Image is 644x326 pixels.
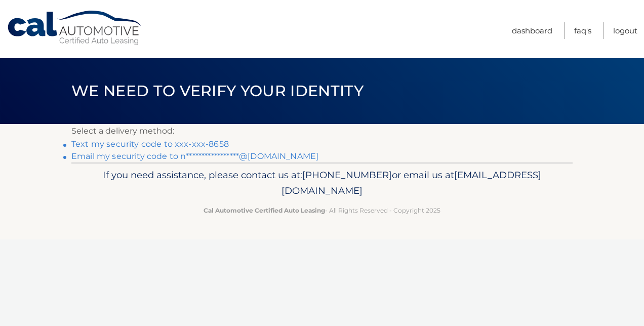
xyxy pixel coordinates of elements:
[613,22,637,39] a: Logout
[512,22,552,39] a: Dashboard
[302,169,392,181] span: [PHONE_NUMBER]
[78,167,566,199] p: If you need assistance, please contact us at: or email us at
[204,207,325,214] strong: Cal Automotive Certified Auto Leasing
[7,10,143,46] a: Cal Automotive
[71,139,229,149] a: Text my security code to xxx-xxx-8658
[71,81,364,100] span: We need to verify your identity
[574,22,591,39] a: FAQ's
[78,205,566,216] p: - All Rights Reserved - Copyright 2025
[71,124,573,138] p: Select a delivery method:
